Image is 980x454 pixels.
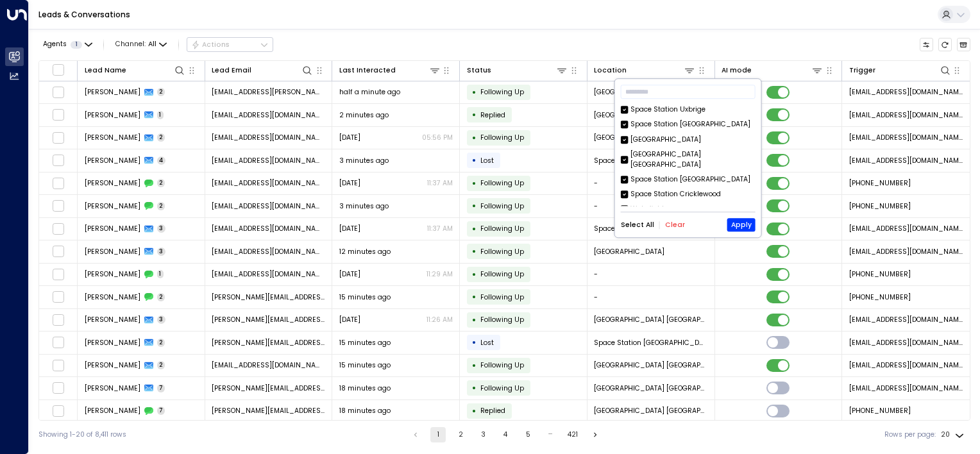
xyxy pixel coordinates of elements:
div: • [472,84,477,101]
span: Aug 17, 2025 [339,315,360,324]
span: Aug 17, 2025 [339,269,360,279]
p: 11:26 AM [427,315,453,324]
div: Lead Email [212,64,313,76]
span: smproposal2009@gmail.com [212,247,325,256]
div: Space Station [GEOGRAPHIC_DATA] [630,174,750,185]
span: Rosie Strandberg [85,383,140,393]
span: Toggle select row [52,291,64,303]
span: Toggle select row [52,405,64,417]
div: [GEOGRAPHIC_DATA] [GEOGRAPHIC_DATA] [621,149,756,170]
span: Toggle select row [52,337,64,349]
p: 05:56 PM [422,133,453,142]
div: • [472,380,477,396]
span: 2 [157,179,165,187]
td: - [587,264,715,286]
span: Toggle select row [52,131,64,144]
span: Toggle select all [52,63,64,76]
span: 2 [157,88,165,96]
span: Toggle select row [52,223,64,235]
span: Replied [480,406,505,416]
div: • [472,289,477,305]
span: Following Up [480,178,524,188]
div: • [472,357,477,374]
div: Space Station Uxbrige [630,105,705,115]
span: Lost [480,338,494,348]
div: Location [594,64,695,76]
span: Toggle select row [52,246,64,258]
span: Following Up [480,315,524,324]
span: Space Station Brentford [594,338,707,348]
span: 7 [157,384,165,392]
span: Toggle select row [52,200,64,212]
span: Lost [480,156,494,165]
span: Yesterday [339,133,360,142]
span: Space Station St Johns Wood [594,383,707,393]
span: smproposal2009@gmail.com [212,269,325,279]
span: Philip Corns [85,315,140,324]
span: Space Station Shrewsbury [594,87,707,97]
nav: pagination navigation [407,427,604,442]
span: 2 [157,339,165,347]
div: Status [467,64,568,76]
button: Select All [621,221,654,229]
span: All [148,40,156,48]
span: 3 minutes ago [339,156,389,165]
div: Space Station [GEOGRAPHIC_DATA] [621,120,756,130]
span: ashleyrawlins27@outlook.com [212,133,325,142]
label: Rows per page: [884,430,936,440]
td: - [587,195,715,217]
span: tony.blyth@btinternet.com [212,338,325,348]
span: half a minute ago [339,87,400,97]
div: Space Station Cricklewood [630,189,721,199]
span: leads@space-station.co.uk [849,224,963,233]
button: page 1 [430,427,446,442]
span: 3 [157,315,166,324]
div: Wakefield [621,205,756,215]
span: Toggle select row [52,155,64,167]
div: [GEOGRAPHIC_DATA] [GEOGRAPHIC_DATA] [630,149,755,170]
div: [GEOGRAPHIC_DATA] [621,135,756,145]
div: Last Interacted [339,65,396,76]
span: ashleyrawlins27@outlook.com [212,110,325,120]
div: • [472,403,477,419]
span: leads@space-station.co.uk [849,247,963,256]
div: Trigger [849,64,951,76]
span: Matt Armstrong [85,87,140,97]
div: • [472,152,477,169]
div: [GEOGRAPHIC_DATA] [630,135,701,145]
span: Ashley Rawlins [85,133,140,142]
span: 15 minutes ago [339,292,391,302]
span: +447877574587 [849,269,911,279]
span: Space Station Castle Bromwich [594,315,707,324]
span: Following Up [480,87,524,97]
div: Wakefield [630,205,664,215]
button: Actions [187,37,273,53]
span: 18 minutes ago [339,383,391,393]
span: 3 [157,224,166,233]
span: Space Station Brentford [594,156,707,165]
span: Refresh [938,38,952,52]
span: leads@space-station.co.uk [849,87,963,97]
span: Ashley Rawlins [85,110,140,120]
button: Customize [920,38,934,52]
span: 1 [157,111,164,119]
span: Toggle select row [52,268,64,280]
button: Channel:All [112,38,171,51]
span: 2 [157,133,165,142]
span: +447572684502 [849,201,911,211]
span: 2 [157,361,165,369]
span: Tony Blyth [85,338,140,348]
span: 4 [157,156,166,165]
span: 2 minutes ago [339,110,389,120]
span: Following Up [480,360,524,370]
div: … [543,427,558,442]
div: • [472,221,477,237]
span: Megan Jolleys [85,178,140,188]
span: Following Up [480,133,524,142]
span: Space Station Uxbridge [594,110,707,120]
span: Toggle select row [52,177,64,189]
span: philip.corns@yahoo.co.uk [212,315,325,324]
div: Button group with a nested menu [187,37,273,53]
span: Space Station Slough [594,133,664,142]
div: • [472,266,477,283]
